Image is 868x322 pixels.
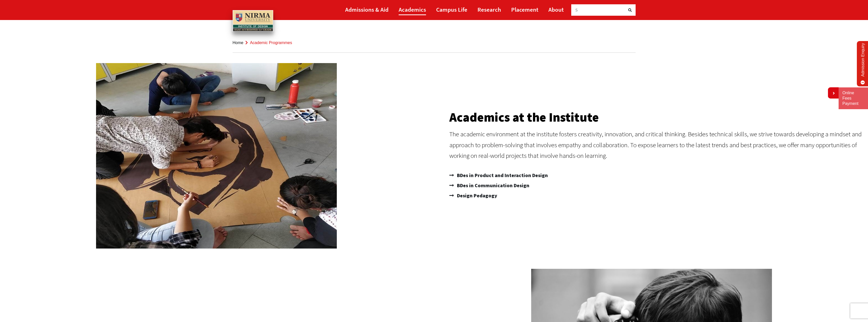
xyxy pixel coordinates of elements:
[250,41,292,45] span: Academic Programmes
[449,180,863,191] a: BDes in Communication Design
[449,191,863,201] a: Design Pedagogy
[456,191,497,201] span: Design Pedagogy
[449,129,863,161] p: The academic environment at the institute fosters creativity, innovation, and critical thinking. ...
[233,10,273,32] img: main_logo
[233,41,244,45] a: Home
[436,4,467,15] a: Campus Life
[548,4,564,15] a: About
[511,4,538,15] a: Placement
[456,170,548,180] span: BDes in Product and Interaction Design
[477,4,501,15] a: Research
[96,63,337,249] img: IMG-20190920-WA0091
[233,33,636,53] nav: breadcrumb
[449,111,863,124] h2: Academics at the Institute
[842,90,864,106] a: Online Fees Payment
[345,4,389,15] a: Admissions & Aid
[399,4,426,15] a: Academics
[575,7,578,13] span: S
[449,170,863,180] a: BDes in Product and Interaction Design
[456,180,529,191] span: BDes in Communication Design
